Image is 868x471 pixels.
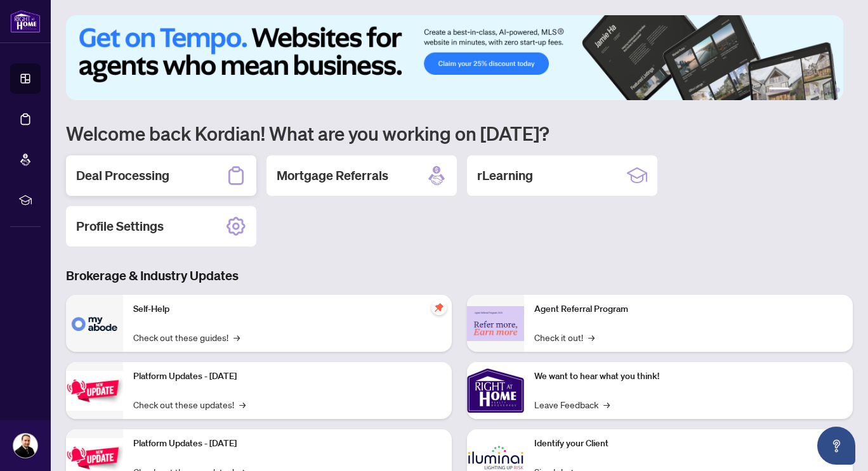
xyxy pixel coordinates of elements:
button: 3 [805,87,810,93]
span: → [603,397,610,411]
p: Platform Updates - [DATE] [133,370,442,384]
img: logo [10,10,41,33]
button: 2 [794,87,799,93]
img: Agent Referral Program [467,306,524,341]
a: Check out these guides!→ [133,330,240,344]
h1: Welcome back Kordian! What are you working on [DATE]? [66,121,853,145]
p: We want to hear what you think! [534,370,843,384]
img: Profile Icon [13,434,37,458]
p: Self-Help [133,302,442,316]
a: Leave Feedback→ [534,397,610,411]
img: Self-Help [66,295,123,352]
h2: rLearning [477,167,533,184]
span: → [588,330,595,344]
button: 6 [835,87,840,93]
h2: Mortgage Referrals [277,167,388,184]
h3: Brokerage & Industry Updates [66,267,853,285]
p: Identify your Client [534,437,843,451]
h2: Profile Settings [76,217,164,235]
span: → [239,397,246,411]
button: 5 [825,87,830,93]
button: 1 [769,87,789,93]
a: Check out these updates!→ [133,397,246,411]
p: Agent Referral Program [534,302,843,316]
img: Slide 0 [66,15,843,100]
h2: Deal Processing [76,167,169,184]
a: Check it out!→ [534,330,595,344]
span: → [233,330,240,344]
button: 4 [815,87,820,93]
p: Platform Updates - [DATE] [133,437,442,451]
img: We want to hear what you think! [467,362,524,419]
button: Open asap [817,427,855,465]
span: pushpin [431,300,447,315]
img: Platform Updates - July 21, 2025 [66,371,123,411]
